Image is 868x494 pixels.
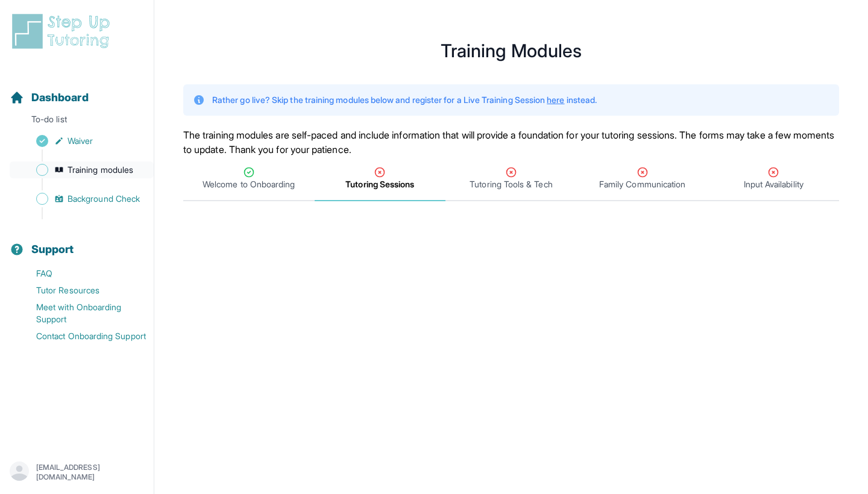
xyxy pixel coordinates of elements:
[744,178,804,190] span: Input Availability
[10,133,154,149] a: Waiver
[183,128,839,157] p: The training modules are self-paced and include information that will provide a foundation for yo...
[5,222,149,263] button: Support
[10,12,117,51] img: logo
[10,161,154,178] a: Training modules
[31,241,74,258] span: Support
[183,157,839,201] nav: Tabs
[599,178,685,190] span: Family Communication
[10,461,144,483] button: [EMAIL_ADDRESS][DOMAIN_NAME]
[36,463,144,482] p: [EMAIL_ADDRESS][DOMAIN_NAME]
[10,282,154,299] a: Tutor Resources
[345,178,414,190] span: Tutoring Sessions
[5,113,149,130] p: To-do list
[183,43,839,58] h1: Training Modules
[203,178,295,190] span: Welcome to Onboarding
[10,190,154,207] a: Background Check
[68,164,133,176] span: Training modules
[547,95,564,105] a: here
[10,299,154,328] a: Meet with Onboarding Support
[31,89,89,106] span: Dashboard
[68,193,140,205] span: Background Check
[470,178,552,190] span: Tutoring Tools & Tech
[10,89,89,106] a: Dashboard
[10,328,154,345] a: Contact Onboarding Support
[212,94,597,106] p: Rather go live? Skip the training modules below and register for a Live Training Session instead.
[10,265,154,282] a: FAQ
[68,135,93,147] span: Waiver
[5,70,149,111] button: Dashboard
